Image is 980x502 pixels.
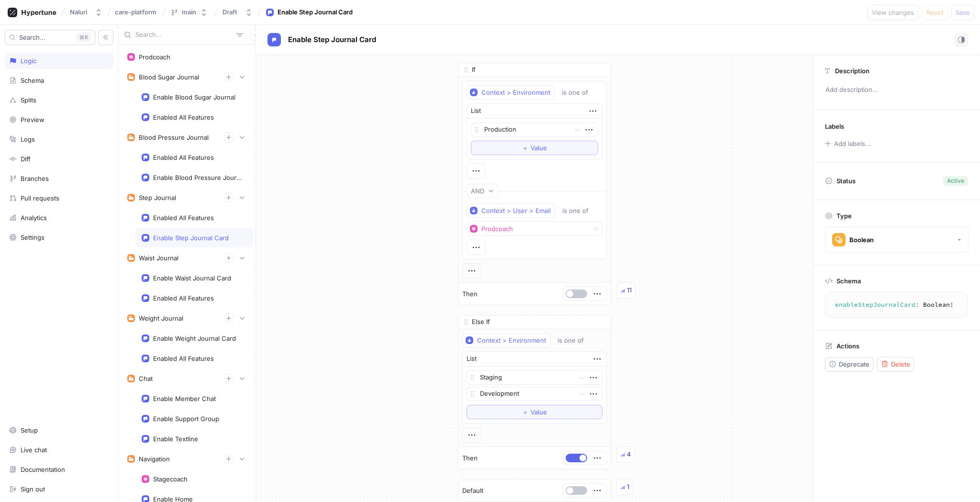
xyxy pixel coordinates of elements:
[462,290,478,299] p: Then
[481,207,551,215] div: Context > User > Email
[21,77,44,84] div: Schema
[70,8,87,16] div: Naluri
[139,134,209,141] div: Blood Pressure Journal
[278,8,353,17] div: Enable Step Journal Card
[462,486,483,496] p: Default
[562,89,588,97] div: is one of
[825,227,969,253] button: Boolean
[821,82,972,98] p: Add description...
[956,10,970,15] span: Save
[153,274,231,282] div: Enable Waist Journal Card
[467,85,555,100] button: Context > Environment
[839,361,869,367] span: Deprecate
[467,203,555,218] button: Context > User > Email
[868,5,918,20] button: View changes
[153,475,188,483] div: Stagecoach
[481,89,550,97] div: Context > Environment
[21,57,36,65] div: Logic
[288,36,376,44] span: Enable Step Journal Card
[471,141,598,155] button: ＋Value
[467,184,498,198] button: AND
[836,277,861,285] p: Schema
[471,106,481,116] div: List
[829,296,964,313] textarea: enableStepJournalCard: Boolean!
[21,135,35,143] div: Logs
[834,141,871,147] div: Add labels...
[139,314,183,322] div: Weight Journal
[139,194,176,201] div: Step Journal
[477,336,546,345] div: Context > Environment
[21,175,49,182] div: Branches
[467,405,602,419] button: ＋Value
[627,286,632,295] div: 11
[139,73,199,81] div: Blood Sugar Journal
[139,254,178,262] div: Waist Journal
[481,225,513,233] div: Prodcoach
[951,5,974,20] button: Save
[462,454,478,463] p: Then
[19,34,45,40] span: Search...
[115,9,156,15] span: care-platform
[153,214,214,222] div: Enabled All Features
[153,435,198,443] div: Enable Textline
[531,409,547,415] span: Value
[627,482,629,492] div: 1
[522,145,528,151] span: ＋
[167,4,212,20] button: main
[835,67,869,75] p: Description
[562,207,589,215] div: is one of
[153,294,214,302] div: Enabled All Features
[153,395,216,402] div: Enable Member Chat
[471,187,484,195] div: AND
[21,485,45,493] div: Sign out
[836,174,856,188] p: Status
[135,30,233,40] input: Search...
[153,234,229,242] div: Enable Step Journal Card
[462,333,550,347] button: Context > Environment
[153,335,236,342] div: Enable Weight Journal Card
[76,33,91,42] div: K
[472,317,490,327] p: Else If
[139,53,170,61] div: Prodcoach
[558,203,602,218] button: is one of
[553,333,598,347] button: is one of
[877,357,914,371] button: Delete
[182,8,196,16] div: main
[139,375,153,382] div: Chat
[153,154,214,161] div: Enabled All Features
[21,466,65,473] div: Documentation
[836,342,859,350] p: Actions
[825,123,844,130] p: Labels
[467,354,477,364] div: List
[139,455,170,463] div: Navigation
[223,8,237,16] div: Draft
[21,234,45,241] div: Settings
[153,355,214,362] div: Enabled All Features
[66,4,106,20] button: Naluri
[849,236,874,244] div: Boolean
[21,446,47,454] div: Live chat
[5,461,113,478] a: Documentation
[21,426,38,434] div: Setup
[926,10,943,15] span: Reset
[531,145,547,151] span: Value
[522,409,528,415] span: ＋
[5,30,95,45] button: Search...K
[467,222,602,236] button: Prodcoach
[822,137,873,150] button: Add labels...
[21,214,47,222] div: Analytics
[153,93,235,101] div: Enable Blood Sugar Journal
[627,450,631,459] div: 4
[153,113,214,121] div: Enabled All Features
[872,10,914,15] span: View changes
[472,65,476,75] p: If
[836,212,852,220] p: Type
[922,5,947,20] button: Reset
[825,357,873,371] button: Deprecate
[891,361,910,367] span: Delete
[947,177,964,185] div: Active
[21,96,36,104] div: Splits
[21,155,31,163] div: Diff
[557,336,584,345] div: is one of
[557,85,602,100] button: is one of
